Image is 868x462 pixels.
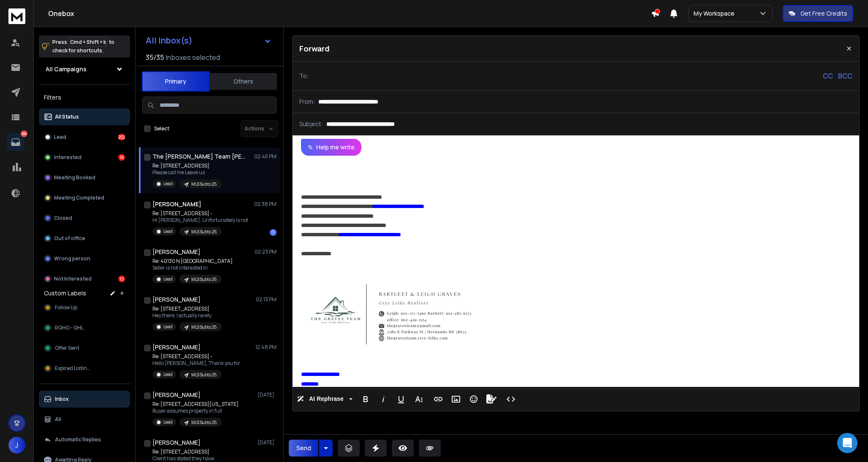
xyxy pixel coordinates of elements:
[39,129,130,146] button: Lead252
[152,455,222,462] p: Client has stated they have
[39,411,130,428] button: All
[39,92,130,103] h3: Filters
[299,120,323,128] p: Subject:
[8,437,25,454] button: J
[191,229,217,235] p: MLS Subto 25
[55,113,79,120] p: All Status
[118,276,125,282] div: 10
[255,249,277,255] p: 02:23 PM
[48,8,651,19] h1: Onebox
[483,391,499,408] button: Signature
[54,235,85,242] p: Out of office
[152,210,248,217] p: Re: [STREET_ADDRESS] -
[142,71,209,92] button: Primary
[54,255,90,262] p: Wrong person
[152,305,222,312] p: Re: [STREET_ADDRESS]
[55,345,79,351] span: Offer Sent
[54,195,104,201] p: Meeting Completed
[54,134,66,140] p: Lead
[152,391,201,399] h1: [PERSON_NAME]
[39,270,130,287] button: Not Interested10
[152,200,201,208] h1: [PERSON_NAME]
[191,419,217,426] p: MLS Subto 25
[838,71,852,81] p: BCC
[256,296,277,303] p: 02:13 PM
[39,108,130,125] button: All Status
[39,360,130,377] button: Expired Listing
[152,312,222,319] p: Hey there, I actually rarely
[191,181,217,187] p: MLS Subto 25
[152,265,233,271] p: Seller is not interested in
[258,392,277,398] p: [DATE]
[152,360,240,367] p: Hello [PERSON_NAME], Thank you for
[430,391,446,408] button: Insert Link (⌘K)
[152,343,201,351] h1: [PERSON_NAME]
[39,391,130,408] button: Inbox
[55,436,101,443] p: Automatic Replies
[191,276,217,283] p: MLS Subto 25
[254,153,277,160] p: 02:45 PM
[44,289,86,297] h3: Custom Labels
[152,152,245,161] h1: The [PERSON_NAME] Team [PERSON_NAME]-Leike
[21,130,27,137] p: 280
[146,36,193,45] h1: All Inbox(s)
[299,43,330,54] p: Forward
[166,52,220,62] h3: Inboxes selected
[54,154,81,161] p: Interested
[54,215,72,222] p: Closed
[503,391,519,408] button: Code View
[39,61,130,78] button: All Campaigns
[152,169,222,176] p: Please call me Leave us
[54,174,95,181] p: Meeting Booked
[258,439,277,446] p: [DATE]
[55,365,90,372] span: Expired Listing
[823,71,833,81] p: CC
[52,38,114,55] p: Press to check for shortcuts.
[118,154,125,161] div: 16
[152,408,239,414] p: Buyer assumes property in full
[152,438,201,447] h1: [PERSON_NAME]
[307,395,345,403] span: AI Rephrase
[7,134,24,151] a: 280
[139,32,278,49] button: All Inbox(s)
[39,210,130,227] button: Closed
[152,217,248,224] p: Hi [PERSON_NAME], Unfortunately is not
[54,276,92,282] p: Not Interested
[152,353,240,360] p: Re: [STREET_ADDRESS] -
[152,258,233,265] p: Re: 40130 N [GEOGRAPHIC_DATA]
[411,391,427,408] button: More Text
[152,162,222,169] p: Re: [STREET_ADDRESS]
[163,276,173,282] p: Lead
[39,319,130,336] button: RGHO - GHL
[289,440,318,457] button: Send
[255,344,277,351] p: 12:48 PM
[39,340,130,357] button: Offer Sent
[55,304,77,311] span: Follow Up
[39,169,130,186] button: Meeting Booked
[191,324,217,330] p: MLS Subto 25
[39,230,130,247] button: Out of office
[254,201,277,208] p: 02:38 PM
[152,401,239,408] p: Re: [STREET_ADDRESS][US_STATE]
[358,391,374,408] button: Bold (⌘B)
[783,5,853,22] button: Get Free Credits
[46,65,87,73] h1: All Campaigns
[163,419,173,425] p: Lead
[154,125,169,132] label: Select
[8,8,25,24] img: logo
[466,391,482,408] button: Emoticons
[209,72,277,91] button: Others
[837,433,857,453] div: Open Intercom Messenger
[301,270,478,358] img: AIorK4zCU3n4X0qlgSC-nX79_ZDpFQsA65FceYOhFwRIZcZa6L7O2RKuVoTYTqRDx0BYc6B_2y_Tm4BusSwY
[118,134,125,140] div: 252
[152,448,222,455] p: Re: [STREET_ADDRESS]
[191,372,217,378] p: MLS Subto 25
[163,228,173,235] p: Lead
[39,250,130,267] button: Wrong person
[448,391,464,408] button: Insert Image (⌘P)
[301,139,361,156] button: Help me write
[375,391,391,408] button: Italic (⌘I)
[299,97,315,106] p: From:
